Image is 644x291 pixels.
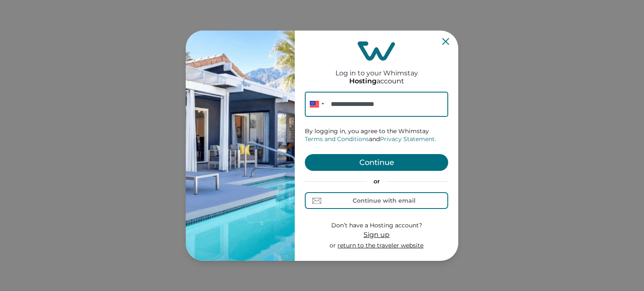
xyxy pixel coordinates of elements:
[380,135,436,143] a: Privacy Statement.
[364,231,390,239] span: Sign up
[442,38,449,45] button: Close
[305,127,448,144] p: By logging in, you agree to the Whimstay and
[338,242,423,249] a: return to the traveler website
[349,77,404,85] p: account
[305,178,448,186] p: or
[353,197,415,204] div: Continue with email
[349,77,377,85] p: Hosting
[305,135,369,143] a: Terms and Conditions
[335,61,418,77] h2: Log in to your Whimstay
[330,221,423,230] p: Don’t have a Hosting account?
[305,92,327,117] div: United States: + 1
[330,242,423,250] p: or
[358,41,395,61] img: login-logo
[186,31,295,261] img: auth-banner
[305,192,448,209] button: Continue with email
[305,154,448,171] button: Continue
